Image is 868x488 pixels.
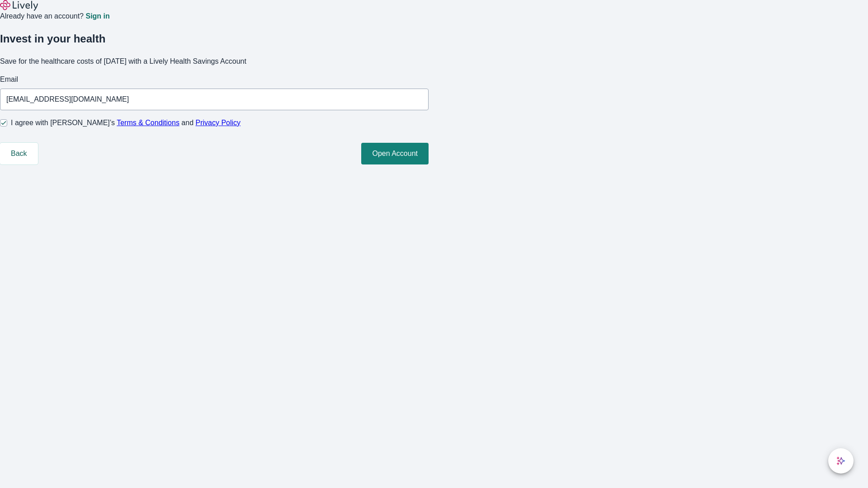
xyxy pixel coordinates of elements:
span: I agree with [PERSON_NAME]’s and [11,117,241,128]
svg: Lively AI Assistant [836,456,845,465]
button: Open Account [361,143,429,164]
a: Privacy Policy [196,119,241,127]
a: Terms & Conditions [117,119,179,127]
button: chat [828,448,854,474]
a: Sign in [85,13,109,20]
